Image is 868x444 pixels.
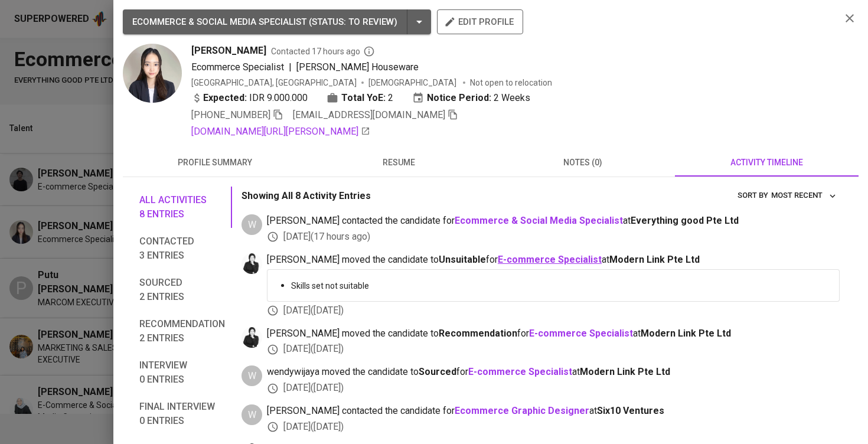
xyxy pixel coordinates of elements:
b: Recommendation [439,328,517,339]
a: [DOMAIN_NAME][URL][PERSON_NAME] [191,125,370,139]
b: Unsuitable [439,254,486,265]
div: W [242,214,262,235]
div: [DATE] ( [DATE] ) [267,304,840,318]
span: Most Recent [771,189,837,203]
span: [EMAIL_ADDRESS][DOMAIN_NAME] [293,109,445,120]
span: [PERSON_NAME] contacted the candidate for at [267,214,840,228]
span: ( STATUS : To Review ) [309,17,397,27]
span: sort by [738,191,768,200]
a: Ecommerce Graphic Designer [455,405,589,416]
span: profile summary [130,155,300,170]
p: Showing All 8 Activity Entries [242,189,371,203]
span: [PERSON_NAME] Houseware [296,61,419,73]
span: Modern Link Pte Ltd [609,254,700,265]
span: activity timeline [682,155,852,170]
div: [DATE] ( [DATE] ) [267,420,840,434]
span: Contacted 17 hours ago [271,45,375,57]
div: [DATE] ( [DATE] ) [267,342,840,356]
span: ECOMMERCE & SOCIAL MEDIA SPECIALIST [132,17,306,27]
img: medwi@glints.com [242,253,262,274]
div: [DATE] ( 17 hours ago ) [267,230,840,244]
button: ECOMMERCE & SOCIAL MEDIA SPECIALIST (STATUS: To Review) [123,9,431,34]
button: edit profile [437,9,523,34]
span: 2 [388,91,393,105]
img: medwi@glints.com [242,327,262,348]
span: Modern Link Pte Ltd [580,366,670,377]
span: wendywijaya moved the candidate to for at [267,365,840,379]
b: Notice Period: [427,91,491,105]
a: E-commerce Specialist [529,328,633,339]
b: Expected: [203,91,247,105]
span: [PERSON_NAME] moved the candidate to for at [267,253,840,267]
p: Skills set not suitable [291,280,830,292]
p: Not open to relocation [470,77,552,89]
div: 2 Weeks [412,91,530,105]
div: W [242,404,262,425]
span: Modern Link Pte Ltd [641,328,731,339]
span: Final interview 0 entries [139,400,225,428]
span: Contacted 3 entries [139,234,225,263]
div: IDR 9.000.000 [191,91,308,105]
span: Ecommerce Specialist [191,61,284,73]
img: b9ccf952fa2a4d811bee705e8c5725f7.jpeg [123,44,182,103]
b: Sourced [419,366,456,377]
span: Sourced 2 entries [139,276,225,304]
span: edit profile [446,14,514,30]
span: [PHONE_NUMBER] [191,109,270,120]
div: [GEOGRAPHIC_DATA], [GEOGRAPHIC_DATA] [191,77,357,89]
a: edit profile [437,17,523,26]
span: resume [314,155,484,170]
span: Interview 0 entries [139,358,225,387]
span: [PERSON_NAME] [191,44,266,58]
a: Ecommerce & Social Media Specialist [455,215,623,226]
a: E-commerce Specialist [498,254,602,265]
button: sort by [768,187,840,205]
span: Six10 Ventures [597,405,664,416]
span: [DEMOGRAPHIC_DATA] [368,77,458,89]
span: All activities 8 entries [139,193,225,221]
b: Total YoE: [341,91,386,105]
div: [DATE] ( [DATE] ) [267,381,840,395]
span: Recommendation 2 entries [139,317,225,345]
span: notes (0) [498,155,668,170]
a: E-commerce Specialist [468,366,572,377]
span: [PERSON_NAME] moved the candidate to for at [267,327,840,341]
span: [PERSON_NAME] contacted the candidate for at [267,404,840,418]
svg: By Batam recruiter [363,45,375,57]
div: W [242,365,262,386]
span: Everything good Pte Ltd [631,215,739,226]
span: | [289,60,292,74]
